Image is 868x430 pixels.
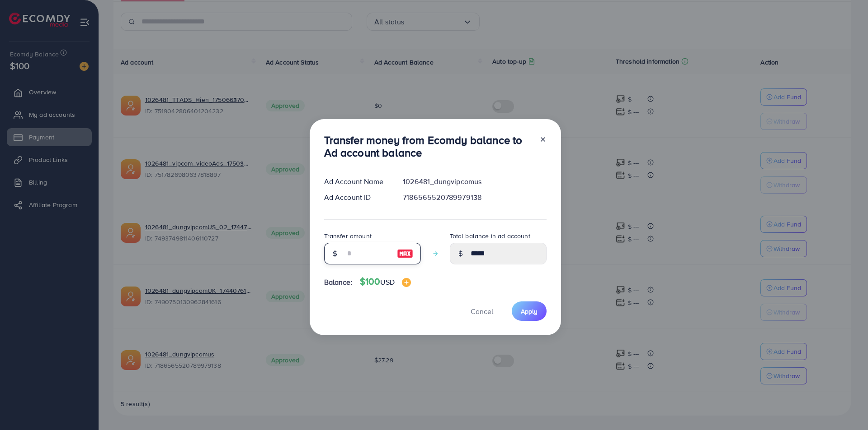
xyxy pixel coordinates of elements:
span: Balance: [324,277,353,287]
span: Apply [521,307,538,316]
span: Cancel [471,306,493,316]
div: Ad Account ID [317,192,396,203]
span: USD [380,277,394,287]
button: Apply [512,301,547,321]
button: Cancel [459,301,505,321]
div: 1026481_dungvipcomus [396,176,553,187]
div: Ad Account Name [317,176,396,187]
iframe: Chat [830,389,861,423]
label: Total balance in ad account [450,231,530,240]
h4: $100 [360,276,411,287]
h3: Transfer money from Ecomdy balance to Ad account balance [324,134,532,160]
div: 7186565520789979138 [396,192,553,203]
label: Transfer amount [324,231,372,240]
img: image [402,278,411,287]
img: image [397,248,413,259]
